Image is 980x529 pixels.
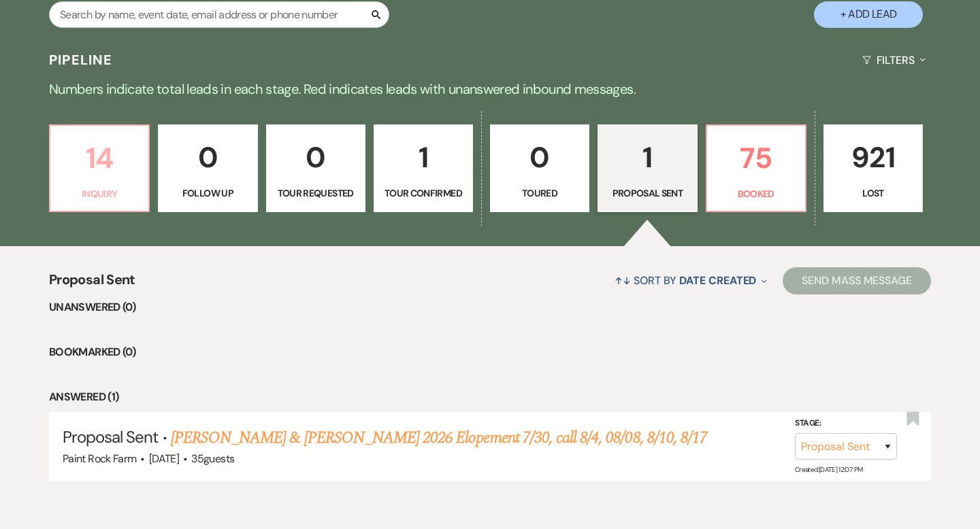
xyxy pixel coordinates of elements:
[158,124,257,213] a: 0Follow Up
[49,298,931,316] li: Unanswered (0)
[63,451,136,466] span: Paint Rock Farm
[832,135,914,180] p: 921
[49,1,389,28] input: Search by name, event date, email address or phone number
[275,186,357,201] p: Tour Requested
[609,262,772,298] button: Sort By Date Created
[606,135,688,180] p: 1
[598,124,697,213] a: 1Proposal Sent
[857,42,931,78] button: Filters
[715,186,797,201] p: Booked
[374,124,473,213] a: 1Tour Confirmed
[167,135,248,180] p: 0
[63,426,159,447] span: Proposal Sent
[59,186,140,201] p: Inquiry
[49,388,931,406] li: Answered (1)
[615,273,631,288] span: ↑↓
[49,343,931,361] li: Bookmarked (0)
[191,451,234,466] span: 35 guests
[715,135,797,181] p: 75
[382,186,464,201] p: Tour Confirmed
[171,426,707,450] a: [PERSON_NAME] & [PERSON_NAME] 2026 Elopement 7/30, call 8/4, 08/08, 8/10, 8/17
[814,1,923,28] button: + Add Lead
[606,186,688,201] p: Proposal Sent
[490,124,589,213] a: 0Toured
[795,465,862,474] span: Created: [DATE] 12:07 PM
[679,273,756,288] span: Date Created
[49,269,135,298] span: Proposal Sent
[499,135,581,180] p: 0
[783,267,931,294] button: Send Mass Message
[59,135,140,181] p: 14
[382,135,464,180] p: 1
[149,451,179,466] span: [DATE]
[49,50,113,69] h3: Pipeline
[49,124,150,213] a: 14Inquiry
[167,186,248,201] p: Follow Up
[795,416,897,431] label: Stage:
[275,135,357,180] p: 0
[832,186,914,201] p: Lost
[266,124,365,213] a: 0Tour Requested
[823,124,923,213] a: 921Lost
[499,186,581,201] p: Toured
[706,124,806,213] a: 75Booked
